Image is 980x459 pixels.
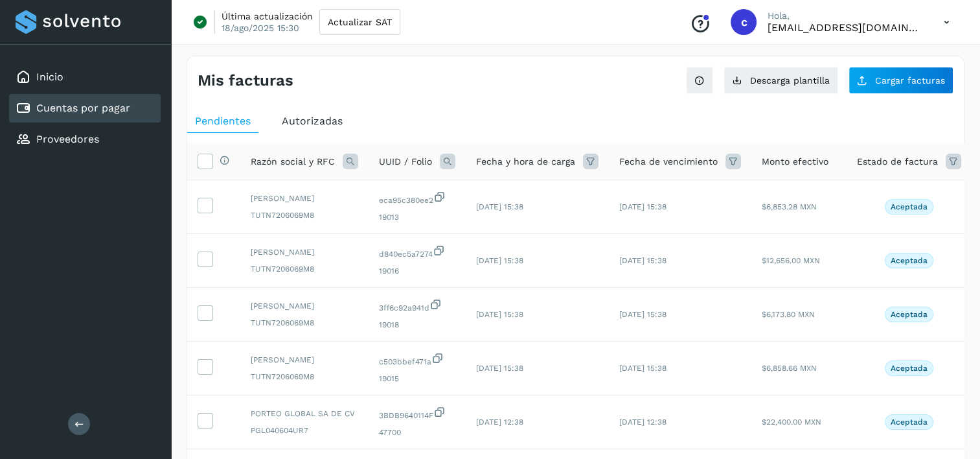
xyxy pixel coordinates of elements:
[750,76,830,85] span: Descarga plantilla
[251,371,358,383] span: TUTN7206069M8
[251,155,335,169] span: Razón social y RFC
[619,310,667,319] span: [DATE] 15:38
[251,300,358,312] span: [PERSON_NAME]
[476,202,523,211] span: [DATE] 15:38
[379,406,455,421] span: 3BDB9640114F
[379,298,455,314] span: 3ff6c92a941d
[379,427,455,438] span: 47700
[891,364,928,373] p: Aceptada
[891,202,928,211] p: Aceptada
[282,115,343,127] span: Autorizadas
[762,256,820,265] span: $12,656.00 MXN
[476,418,523,427] span: [DATE] 12:38
[379,211,455,223] span: 19013
[251,193,358,204] span: [PERSON_NAME]
[379,352,455,368] span: c503bbef471a
[251,246,358,258] span: [PERSON_NAME]
[328,18,392,27] span: Actualizar SAT
[619,364,667,373] span: [DATE] 15:38
[762,364,817,373] span: $6,858.66 MXN
[891,418,928,427] p: Aceptada
[379,155,432,169] span: UUID / Folio
[9,94,161,123] div: Cuentas por pagar
[891,310,928,319] p: Aceptada
[762,202,817,211] span: $6,853.28 MXN
[319,9,400,35] button: Actualizar SAT
[198,71,293,90] h4: Mis facturas
[379,191,455,206] span: eca95c380ee2
[762,310,815,319] span: $6,173.80 MXN
[36,102,130,114] a: Cuentas por pagar
[762,155,828,169] span: Monto efectivo
[9,63,161,91] div: Inicio
[767,10,922,21] p: Hola,
[222,10,313,22] p: Última actualización
[891,256,928,265] p: Aceptada
[476,364,523,373] span: [DATE] 15:38
[476,310,523,319] span: [DATE] 15:38
[767,21,922,34] p: cxp@53cargo.com
[875,76,945,85] span: Cargar facturas
[619,418,667,427] span: [DATE] 12:38
[619,155,718,169] span: Fecha de vencimiento
[379,265,455,277] span: 19016
[857,155,938,169] span: Estado de factura
[9,125,161,154] div: Proveedores
[251,425,358,436] span: PGL040604UR7
[251,408,358,419] span: PORTEO GLOBAL SA DE CV
[251,263,358,275] span: TUTN7206069M8
[36,71,63,83] a: Inicio
[36,133,99,145] a: Proveedores
[619,202,667,211] span: [DATE] 15:38
[379,319,455,331] span: 19018
[379,373,455,384] span: 19015
[476,256,523,265] span: [DATE] 15:38
[251,209,358,221] span: TUTN7206069M8
[222,22,299,34] p: 18/ago/2025 15:30
[724,67,838,94] button: Descarga plantilla
[619,256,667,265] span: [DATE] 15:38
[762,418,821,427] span: $22,400.00 MXN
[195,115,251,127] span: Pendientes
[379,244,455,260] span: d840ec5a7274
[251,354,358,366] span: [PERSON_NAME]
[849,67,953,94] button: Cargar facturas
[476,155,575,169] span: Fecha y hora de carga
[251,317,358,329] span: TUTN7206069M8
